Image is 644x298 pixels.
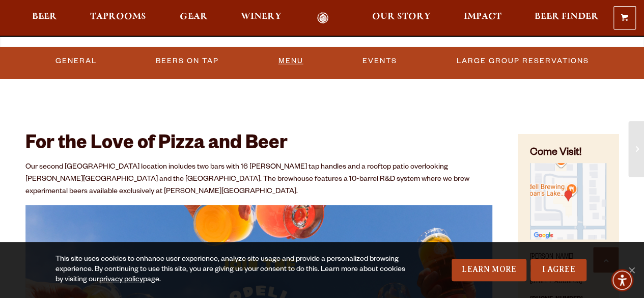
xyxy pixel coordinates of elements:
[241,13,282,21] span: Winery
[530,259,586,281] a: I Agree
[32,13,57,21] span: Beer
[51,49,101,73] a: General
[25,161,492,198] p: Our second [GEOGRAPHIC_DATA] location includes two bars with 16 [PERSON_NAME] tap handles and a r...
[180,13,208,21] span: Gear
[535,13,599,21] span: Beer Finder
[452,259,526,281] a: Learn More
[453,49,593,73] a: Large Group Reservations
[173,12,214,24] a: Gear
[90,13,146,21] span: Taprooms
[83,12,153,24] a: Taprooms
[25,134,492,156] h2: For the Love of Pizza and Beer
[234,12,288,24] a: Winery
[528,12,605,24] a: Beer Finder
[372,13,431,21] span: Our Story
[55,255,411,285] div: This site uses cookies to enhance user experience, analyze site usage and provide a personalized ...
[530,234,606,242] a: Find on Google Maps (opens in a new window)
[464,13,501,21] span: Impact
[611,269,633,291] div: Accessibility Menu
[25,12,64,24] a: Beer
[274,49,307,73] a: Menu
[152,49,223,73] a: Beers On Tap
[304,12,342,24] a: Odell Home
[530,146,606,161] h4: Come Visit!
[366,12,437,24] a: Our Story
[358,49,401,73] a: Events
[530,163,606,239] img: Small thumbnail of location on map
[457,12,508,24] a: Impact
[99,276,143,284] a: privacy policy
